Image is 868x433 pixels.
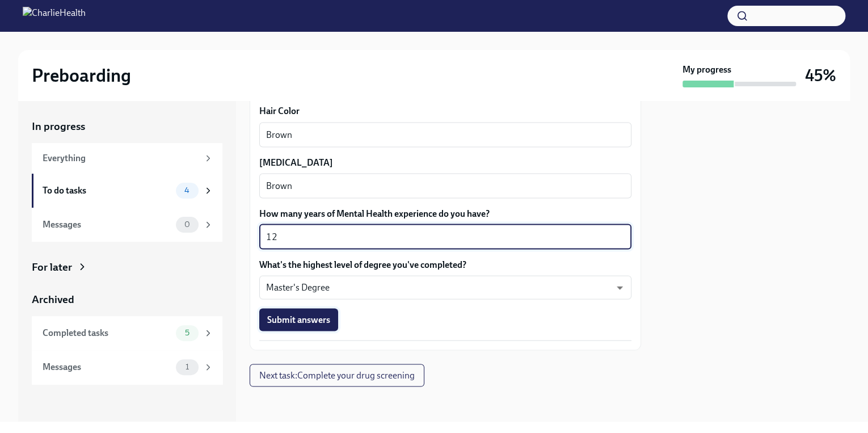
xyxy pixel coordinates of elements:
[259,105,631,117] label: Hair Color
[259,308,338,331] button: Submit answers
[32,208,222,242] a: Messages0
[43,152,199,165] div: Everything
[32,350,222,384] a: Messages1
[32,260,222,275] a: For later
[32,64,131,87] h2: Preboarding
[682,64,731,76] strong: My progress
[178,329,196,337] span: 5
[178,186,196,195] span: 4
[43,218,171,231] div: Messages
[43,327,171,339] div: Completed tasks
[805,65,836,86] h3: 45%
[178,220,197,229] span: 0
[32,119,222,134] a: In progress
[267,314,330,325] span: Submit answers
[266,230,625,243] textarea: 12
[43,184,171,197] div: To do tasks
[32,143,222,174] a: Everything
[179,363,196,371] span: 1
[32,292,222,307] a: Archived
[32,260,72,275] div: For later
[43,361,171,373] div: Messages
[259,156,631,169] label: [MEDICAL_DATA]
[32,316,222,350] a: Completed tasks5
[32,174,222,208] a: To do tasks4
[266,179,625,192] textarea: Brown
[250,364,424,386] button: Next task:Complete your drug screening
[266,128,625,141] textarea: Brown
[259,258,631,271] label: What's the highest level of degree you've completed?
[259,369,415,381] span: Next task : Complete your drug screening
[259,207,631,220] label: How many years of Mental Health experience do you have?
[23,7,86,25] img: CharlieHealth
[259,275,631,299] div: Master's Degree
